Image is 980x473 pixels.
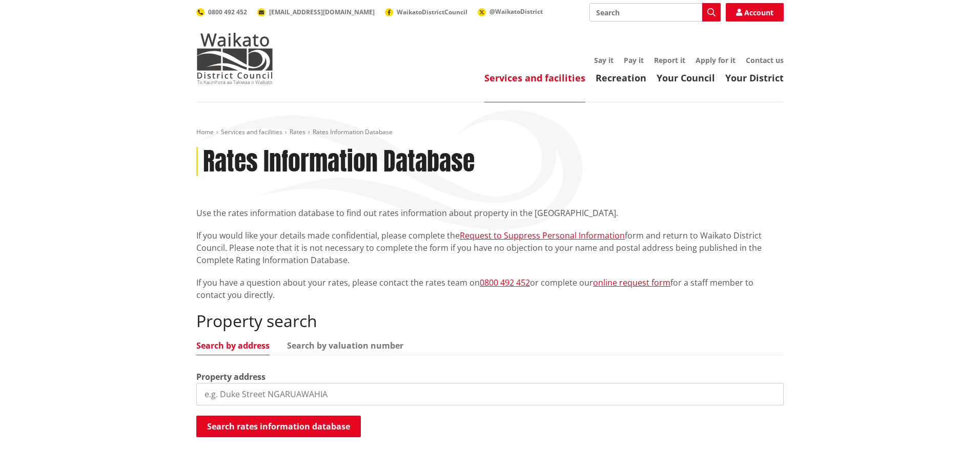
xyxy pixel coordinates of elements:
nav: breadcrumb [196,128,784,137]
a: Account [726,3,784,21]
a: Your Council [657,72,715,84]
a: WaikatoDistrictCouncil [385,8,467,16]
a: online request form [593,277,670,288]
a: Request to Suppress Personal Information [460,230,625,241]
span: Rates Information Database [313,127,393,136]
a: Report it [654,55,685,65]
a: Pay it [624,55,644,65]
span: 0800 492 452 [208,8,247,16]
a: 0800 492 452 [196,8,247,16]
input: e.g. Duke Street NGARUAWAHIA [196,383,784,405]
span: WaikatoDistrictCouncil [397,8,467,16]
p: Use the rates information database to find out rates information about property in the [GEOGRAPHI... [196,207,784,219]
a: Your District [725,72,784,84]
a: @WaikatoDistrict [478,7,543,16]
a: Search by address [196,341,270,350]
a: Say it [594,55,614,65]
a: Services and facilities [484,72,585,84]
span: [EMAIL_ADDRESS][DOMAIN_NAME] [269,8,375,16]
a: Apply for it [696,55,736,65]
input: Search input [589,3,721,21]
a: Home [196,127,214,136]
a: Contact us [746,55,784,65]
a: 0800 492 452 [480,277,530,288]
p: If you would like your details made confidential, please complete the form and return to Waikato ... [196,229,784,266]
p: If you have a question about your rates, please contact the rates team on or complete our for a s... [196,276,784,301]
a: [EMAIL_ADDRESS][DOMAIN_NAME] [257,8,375,16]
h1: Rates Information Database [203,147,475,177]
a: Rates [290,127,305,136]
img: Waikato District Council - Te Kaunihera aa Takiwaa o Waikato [196,33,273,84]
label: Property address [196,371,266,383]
button: Search rates information database [196,416,361,437]
a: Search by valuation number [287,341,403,350]
a: Services and facilities [221,127,282,136]
span: @WaikatoDistrict [489,7,543,16]
h2: Property search [196,311,784,331]
a: Recreation [596,72,646,84]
